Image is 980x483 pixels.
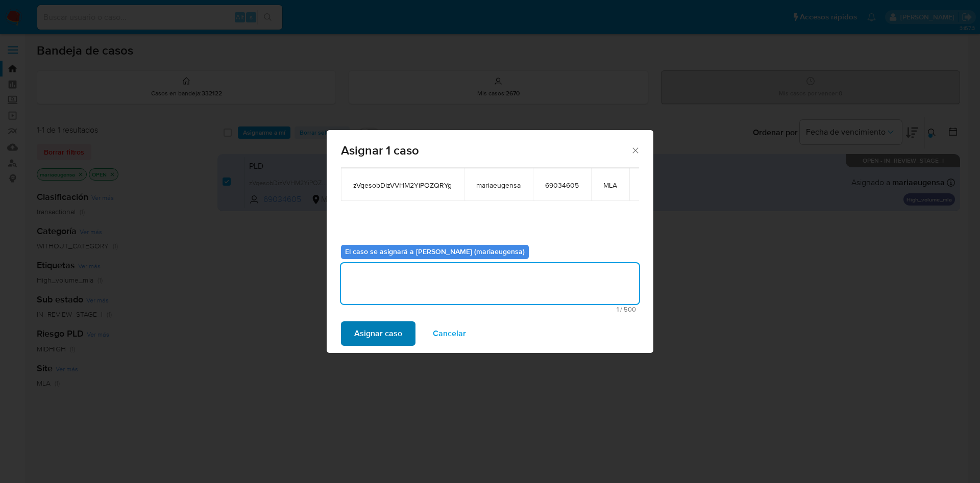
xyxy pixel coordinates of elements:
button: Asignar caso [341,321,415,346]
span: Asignar 1 caso [341,144,630,157]
b: El caso se asignará a [PERSON_NAME] (mariaeugensa) [345,246,525,257]
span: Máximo 500 caracteres [344,306,636,313]
span: Asignar caso [354,322,402,345]
span: Cancelar [433,322,466,345]
div: assign-modal [327,130,653,353]
button: Cerrar ventana [630,145,640,155]
span: MLA [603,181,617,190]
span: mariaeugensa [476,181,521,190]
button: Cancelar [420,321,479,346]
span: 69034605 [545,181,579,190]
span: zVqesobDizVVHM2YiPOZQRYg [353,181,452,190]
